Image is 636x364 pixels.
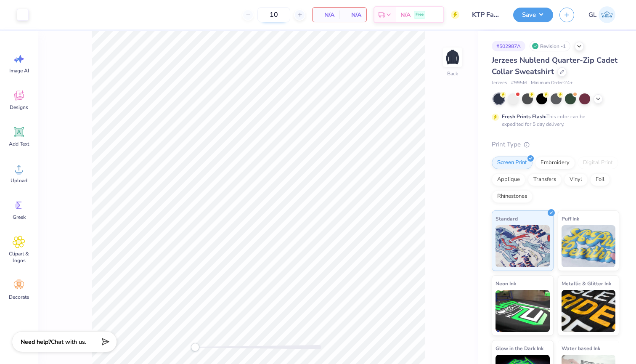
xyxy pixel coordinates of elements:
[492,41,525,51] div: # 502987A
[400,11,411,19] span: N/A
[318,11,334,19] span: N/A
[9,141,29,147] span: Add Text
[562,290,616,332] img: Metallic & Glitter Ink
[562,214,579,223] span: Puff Ink
[492,157,533,169] div: Screen Print
[496,290,550,332] img: Neon Ink
[492,80,507,87] span: Jerzees
[502,113,605,128] div: This color can be expedited for 5 day delivery.
[444,49,461,66] img: Back
[11,177,27,184] span: Upload
[535,157,575,169] div: Embroidery
[496,279,516,288] span: Neon Ink
[530,41,570,51] div: Revision -1
[513,8,553,22] button: Save
[599,6,615,23] img: Gia Lin
[585,6,619,23] a: GL
[588,10,596,20] span: GL
[496,344,543,353] span: Glow in the Dark Ink
[257,7,290,22] input: – –
[21,338,51,346] strong: Need help?
[5,250,33,264] span: Clipart & logos
[344,11,361,19] span: N/A
[511,80,527,87] span: # 995M
[51,338,86,346] span: Chat with us.
[531,80,573,87] span: Minimum Order: 24 +
[13,214,26,221] span: Greek
[528,173,562,186] div: Transfers
[492,190,533,203] div: Rhinestones
[492,55,617,77] span: Jerzees Nublend Quarter-Zip Cadet Collar Sweatshirt
[191,343,199,351] div: Accessibility label
[416,12,424,18] span: Free
[562,279,611,288] span: Metallic & Glitter Ink
[502,113,546,120] strong: Fresh Prints Flash:
[562,225,616,267] img: Puff Ink
[447,70,458,77] div: Back
[578,157,618,169] div: Digital Print
[9,294,29,300] span: Decorate
[492,173,525,186] div: Applique
[590,173,610,186] div: Foil
[492,140,619,149] div: Print Type
[466,6,507,23] input: Untitled Design
[564,173,588,186] div: Vinyl
[562,344,600,353] span: Water based Ink
[10,104,28,111] span: Designs
[9,67,29,74] span: Image AI
[496,225,550,267] img: Standard
[496,214,518,223] span: Standard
